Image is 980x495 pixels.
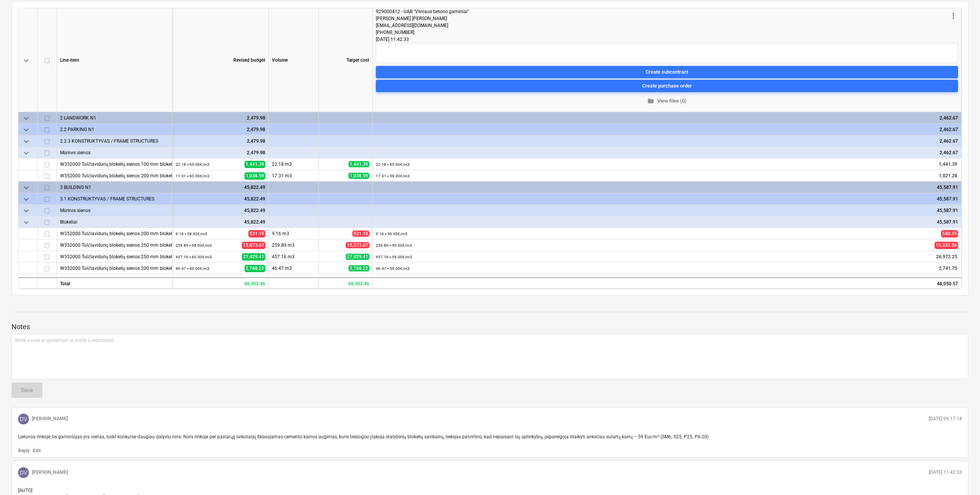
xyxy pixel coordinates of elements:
div: [PHONE_NUMBER] [376,29,949,36]
div: 46.47 m3 [269,263,319,274]
span: keyboard_arrow_down [22,114,31,123]
div: 45,822.49 [176,205,265,216]
button: Create purchase order [376,80,958,92]
p: Notes [12,322,968,332]
small: 17.31 × 60.00€ / m3 [176,174,209,178]
div: Blokeliai [60,216,169,227]
small: 457.16 × 60.00€ / m3 [176,255,212,259]
div: 45,587.91 [376,193,958,205]
div: Dovydas Vaicius [18,467,29,478]
div: 2,479.98 [176,124,265,135]
div: Mūrinės sienos [60,205,169,216]
span: View files (0) [379,97,955,106]
span: 531.19 [352,231,369,237]
small: 22.18 × 65.00€ / m3 [376,162,410,167]
div: Dovydas Vaicius [18,414,29,424]
div: 48,050.57 [373,277,962,289]
span: keyboard_arrow_down [22,218,31,227]
iframe: Chat Widget [941,458,980,495]
span: 27,429.41 [242,253,265,261]
span: keyboard_arrow_down [22,195,31,204]
div: Create purchase order [642,81,692,90]
div: 2.2 PARKING N1 [60,124,169,135]
div: 45,822.49 [176,216,265,228]
div: 457.16 m3 [269,251,319,263]
p: [PERSON_NAME] [32,469,68,476]
div: 2.2.3 KONSTRUKTYVAS / FRAME STRUCTURES [60,135,169,146]
div: W352000 Tuščiavidurių blokelių sienos 200 mm blokeliai. Kiekis be angų. Haus SM6 (+6%) [60,228,169,239]
div: [DATE] 11:42:33 [376,36,958,43]
button: Edit [33,448,41,454]
div: 2,479.98 [176,147,265,158]
div: 2,479.98 [176,135,265,147]
small: 259.89 × 58.00€ / m3 [176,243,212,247]
span: 2,788.22 [245,265,265,272]
div: 45,587.91 [376,216,958,228]
span: more_vert [949,11,958,20]
span: 1,038.59 [348,173,369,179]
div: 259.89 m3 [269,239,319,251]
span: 15,073.67 [346,242,369,248]
small: 17.31 × 59.00€ / m3 [376,174,410,178]
small: 46.47 × 60.00€ / m3 [176,266,209,271]
div: 2,462.67 [376,124,958,135]
span: 15,073.67 [242,242,265,249]
span: DV [20,470,27,476]
div: W352000 Tuščiavidurių blokelių sienos 100 mm blokeliai. Kiekis be angų. Haus SP (+6%), laikinai s... [60,158,169,170]
p: [PERSON_NAME] [32,416,68,422]
div: Target cost [319,8,373,112]
span: 15,333.56 [935,242,958,249]
div: 2,479.98 [176,112,265,124]
div: W352000 Tuščiavidurių blokelių sienos 200 mm blokeliai. Kiekis be angų. Haus SM6 (+6%) [60,170,169,181]
div: Line-item [57,8,173,112]
span: 1,441.39 [938,161,958,168]
span: folder [647,98,654,104]
div: 3 BUILDING N1 [60,182,169,193]
span: 1,441.39 [245,161,265,168]
div: W352000 Tuščiavidurių blokelių sienos 250 mm blokeliai. Kiekis be angų. Haus P25, užpilami. (+6%) [60,251,169,262]
span: 26,972.25 [935,254,958,260]
small: 22.18 × 65.00€ / m3 [176,162,209,167]
button: Reply [18,448,30,454]
div: 9.16 m3 [269,228,319,239]
div: W352000 Tuščiavidurių blokelių sienos 250 mm blokeliai. Kiekis be angų. Haus S25 (+6%) [60,239,169,251]
span: 27,429.41 [346,254,369,260]
span: 540.35 [941,230,958,237]
p: [DATE] 11:42:33 [929,469,962,476]
div: 45,587.91 [376,205,958,216]
span: keyboard_arrow_down [22,183,31,192]
span: 1,441.39 [348,161,369,167]
div: W352000 Tuščiavidurių blokelių sienos 200 mm blokeliai. Kiekis be angų. Haus P6-20, užpilami. (+6%) [60,263,169,274]
span: keyboard_arrow_down [22,206,31,216]
span: keyboard_arrow_down [22,56,31,65]
div: Volume [269,8,319,112]
button: View files (0) [376,95,958,107]
div: Mūrinės sienos [60,147,169,158]
div: 22.18 m3 [269,158,319,170]
span: DV [20,416,27,422]
small: 457.16 × 59.00€ / m3 [376,255,412,259]
div: Revised budget [173,8,269,112]
span: Lietuvos rinkoje šis gamintojas yra vienas, todėl konkurse daugiau dalyviu nėra. Nors rinkoje per... [18,434,709,439]
div: 17.31 m3 [269,170,319,182]
button: Create subcontract [376,66,958,78]
span: keyboard_arrow_down [22,148,31,158]
div: 2,462.67 [376,135,958,147]
div: 2,462.67 [376,112,958,124]
span: keyboard_arrow_down [22,125,31,135]
p: [DATE] 09:17:14 [929,416,962,422]
div: 48,302.46 [173,277,269,289]
div: 3.1 KONSTRUKTYVAS / FRAME STRUCTURES [60,193,169,204]
div: 2,462.67 [376,147,958,158]
small: 46.47 × 59.00€ / m3 [376,266,410,271]
span: keyboard_arrow_down [22,137,31,146]
div: [PERSON_NAME] [PERSON_NAME] [376,15,949,22]
div: 929000412 - UAB "Vilniaus betono gaminiai" [376,8,949,15]
span: 1,038.59 [245,172,265,180]
div: 48,302.46 [319,277,373,289]
div: 45,822.49 [176,193,265,205]
span: 2,741.75 [938,265,958,272]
